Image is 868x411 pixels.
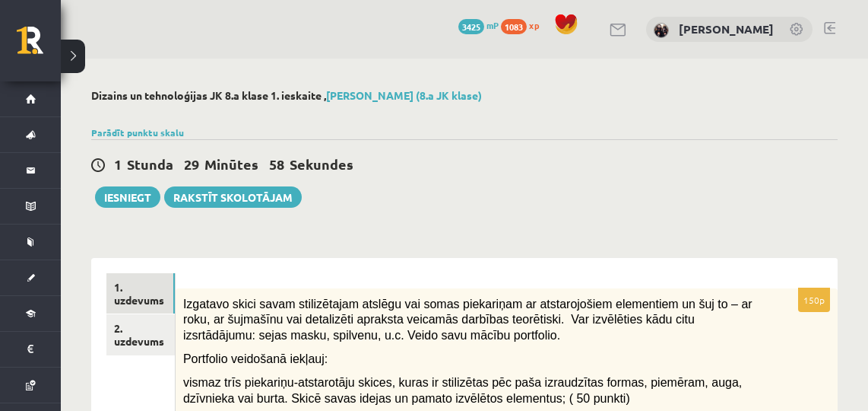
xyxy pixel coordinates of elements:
span: 1083 [501,19,527,34]
a: Rakstīt skolotājam [164,186,302,208]
img: Rolands Lokmanis [654,23,669,38]
span: 1 [114,155,122,173]
a: [PERSON_NAME] (8.a JK klase) [326,88,482,102]
button: Iesniegt [95,186,160,208]
a: 1. uzdevums [106,273,175,314]
span: Minūtes [204,155,258,173]
a: Parādīt punktu skalu [91,126,184,139]
p: 150p [798,288,830,312]
a: [PERSON_NAME] [679,21,774,37]
a: Rīgas 1. Tālmācības vidusskola [17,27,61,65]
a: 1083 xp [501,19,546,31]
span: 3425 [458,19,484,34]
span: Izgatavo skici savam stilizētajam atslēgu vai somas piekariņam ar atstarojošiem elementiem un šuj... [183,298,752,342]
a: 2. uzdevums [106,314,175,355]
span: vismaz trīs piekariņu-atstarotāju skices, kuras ir stilizētas pēc paša izraudzītas formas, piemēr... [183,376,742,405]
span: mP [486,19,499,31]
span: 58 [269,155,284,173]
span: Portfolio veidošanā iekļauj: [183,352,328,365]
span: xp [529,19,539,31]
span: Stunda [127,155,173,173]
span: Sekundes [290,155,353,173]
span: 29 [184,155,199,173]
h2: Dizains un tehnoloģijas JK 8.a klase 1. ieskaite , [91,89,838,102]
a: 3425 mP [458,19,499,31]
